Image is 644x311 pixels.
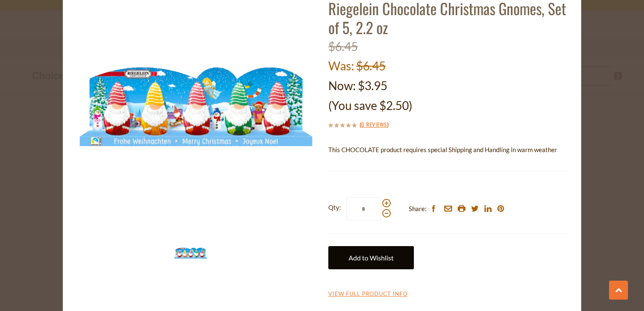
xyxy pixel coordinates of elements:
li: We will ship this product in heat-protective packaging and ice during warm weather months or to w... [336,161,569,172]
span: $6.45 [328,39,358,54]
span: $6.45 [356,59,386,73]
span: ( ) [360,120,389,129]
a: Add to Wishlist [328,246,414,269]
a: 0 Reviews [361,120,387,129]
img: Riegelein Christmas Elves [174,236,207,270]
strong: Qty: [328,202,341,213]
p: This CHOCOLATE product requires special Shipping and Handling in warm weather [328,145,569,155]
span: (You save $2.50) [328,98,412,113]
label: Now: [328,78,356,93]
label: Was: [328,59,354,73]
input: Qty: [346,197,381,220]
span: $3.95 [358,78,387,93]
span: Share: [409,204,427,214]
a: View Full Product Info [328,290,408,298]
